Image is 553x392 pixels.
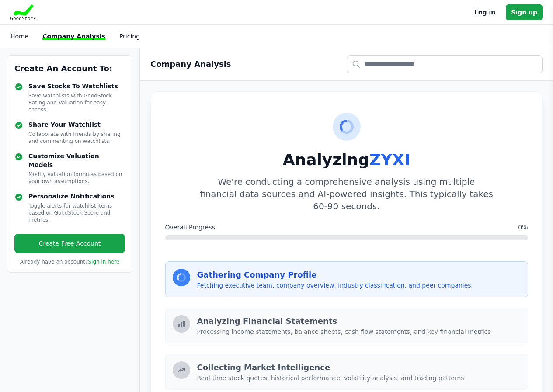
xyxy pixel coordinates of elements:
[28,92,125,113] p: Save watchlists with GoodStock Rating and Valuation for easy access.
[200,176,494,212] p: We're conducting a comprehensive analysis using multiple financial data sources and AI-powered in...
[42,33,105,40] a: Company Analysis
[14,234,125,253] a: Create Free Account
[28,171,125,185] p: Modify valuation formulas based on your own assumptions.
[28,120,125,129] h4: Share Your Watchlist
[197,315,521,327] h3: Analyzing Financial Statements
[506,4,543,20] a: Sign up
[197,327,521,336] p: Processing income statements, balance sheets, cash flow statements, and key financial metrics
[28,152,125,169] h4: Customize Valuation Models
[28,82,125,90] h4: Save Stocks To Watchlists
[28,192,125,201] h4: Personalize Notifications
[474,7,495,17] a: Log in
[14,62,125,75] h3: Create An Account To:
[369,151,410,169] span: ZYXI
[165,151,528,169] h1: Analyzing
[518,223,528,232] span: 0%
[119,33,140,40] a: Pricing
[197,361,521,374] h3: Collecting Market Intelligence
[10,4,36,20] img: Goodstock Logo
[165,223,215,232] span: Overall Progress
[28,131,125,145] p: Collaborate with friends by sharing and commenting on watchlists.
[197,281,521,290] p: Fetching executive team, company overview, industry classification, and peer companies
[197,269,521,281] h3: Gathering Company Profile
[28,202,125,223] p: Toggle alerts for watchlist items based on GoodStock Score and metrics.
[150,58,231,70] h2: Company Analysis
[14,258,125,265] p: Already have an account?
[197,374,521,382] p: Real-time stock quotes, historical performance, volatility analysis, and trading patterns
[88,259,119,265] a: Sign in here
[10,33,28,40] a: Home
